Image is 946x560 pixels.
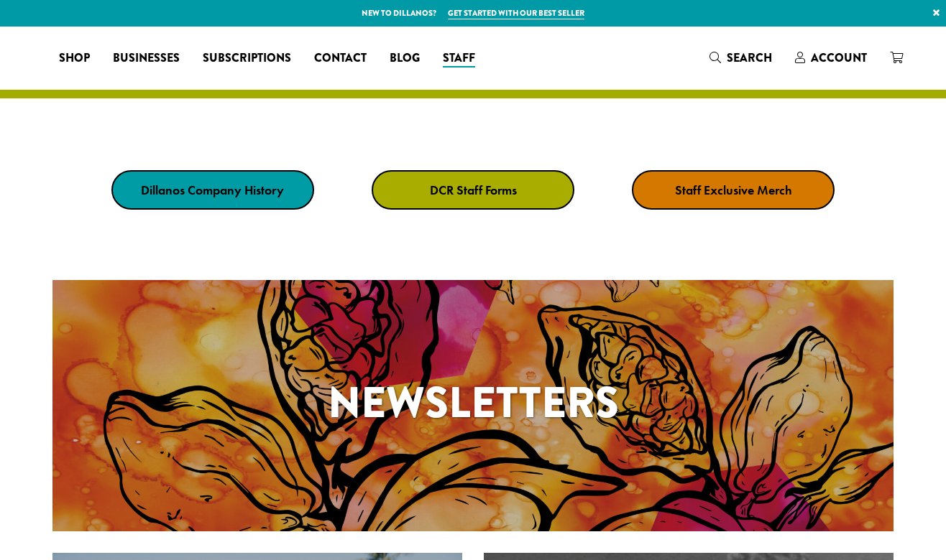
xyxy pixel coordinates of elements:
a: Staff Exclusive Merch [632,170,835,210]
strong: Dillanos Company History [141,182,284,198]
a: DCR Staff Forms [372,170,574,210]
strong: Staff Exclusive Merch [675,182,792,198]
span: Contact [314,50,367,67]
span: Subscriptions [203,50,291,67]
span: Blog [390,50,420,67]
span: Search [727,50,772,66]
a: Staff [431,47,487,70]
span: Account [811,50,867,66]
h1: Newsletters [52,370,894,435]
a: Shop [47,47,101,70]
a: Dillanos Company History [111,170,314,210]
strong: DCR Staff Forms [430,182,517,198]
span: Staff [443,50,475,67]
span: Shop [59,50,90,67]
span: Businesses [113,50,180,67]
a: Search [698,46,784,70]
a: Newsletters [52,280,894,531]
a: Get started with our best seller [448,7,584,19]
